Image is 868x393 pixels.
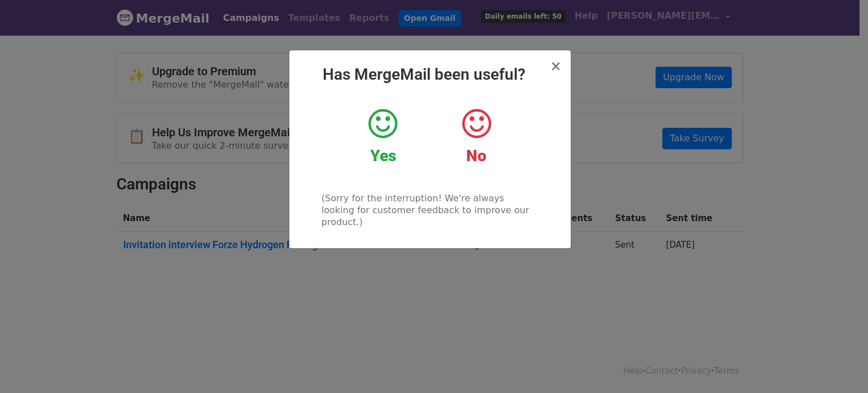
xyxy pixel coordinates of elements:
[322,192,538,228] p: (Sorry for the interruption! We're always looking for customer feedback to improve our product.)
[550,58,561,74] span: ×
[550,59,561,73] button: Close
[370,146,396,165] strong: Yes
[466,146,487,165] strong: No
[345,107,421,166] a: Yes
[298,65,562,84] h2: Has MergeMail been useful?
[438,107,514,166] a: No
